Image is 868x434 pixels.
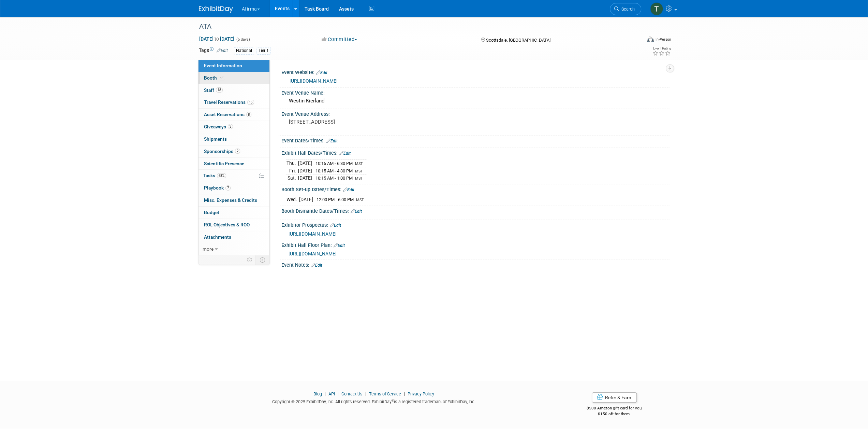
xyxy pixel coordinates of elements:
[204,87,223,93] span: Staff
[289,251,337,256] a: [URL][DOMAIN_NAME]
[290,78,338,84] a: [URL][DOMAIN_NAME]
[198,84,269,96] a: Staff18
[298,167,312,174] td: [DATE]
[199,47,228,55] td: Tags
[281,67,670,76] div: Event Website:
[286,167,298,174] td: Fri.
[298,159,312,167] td: [DATE]
[198,243,269,255] a: more
[315,168,353,173] span: 10:15 AM - 4:30 PM
[315,176,353,181] span: 10:15 AM - 1:00 PM
[198,121,269,133] a: Giveaways3
[198,158,269,170] a: Scientific Presence
[286,196,299,203] td: Wed.
[336,391,340,396] span: |
[256,47,271,54] div: Tier 1
[281,206,670,215] div: Booth Dismantle Dates/Times:
[281,109,670,117] div: Event Venue Address:
[281,148,670,157] div: Exhibit Hall Dates/Times:
[199,36,235,42] span: [DATE] [DATE]
[214,36,220,42] span: to
[235,149,240,154] span: 2
[198,170,269,182] a: Tasks68%
[217,48,228,53] a: Edit
[647,37,654,42] img: Format-Inperson.png
[339,151,351,156] a: Edit
[198,231,269,243] a: Attachments
[559,411,670,417] div: $150 off for them.
[217,173,226,178] span: 68%
[355,162,363,166] span: MST
[220,76,223,80] i: Booth reservation complete
[281,220,670,229] div: Exhibitor Prospectus:
[204,185,231,191] span: Playbook
[326,139,338,143] a: Edit
[204,99,254,105] span: Travel Reservations
[313,391,322,396] a: Blog
[330,223,341,228] a: Edit
[364,391,368,396] span: |
[281,88,670,96] div: Event Venue Name:
[204,75,225,81] span: Booth
[323,391,327,396] span: |
[289,119,436,125] pre: [STREET_ADDRESS]
[316,70,327,75] a: Edit
[204,112,251,117] span: Asset Reservations
[601,36,671,46] div: Event Format
[204,124,233,129] span: Giveaways
[198,60,269,72] a: Event Information
[592,392,637,403] a: Refer & Earn
[204,136,227,142] span: Shipments
[197,20,631,33] div: ATA
[486,38,550,43] span: Scottsdale, [GEOGRAPHIC_DATA]
[289,231,337,237] a: [URL][DOMAIN_NAME]
[198,109,269,121] a: Asset Reservations8
[198,145,269,157] a: Sponsorships2
[199,397,549,405] div: Copyright © 2025 ExhibitDay, Inc. All rights reserved. ExhibitDay is a registered trademark of Ex...
[198,182,269,194] a: Playbook7
[198,194,269,206] a: Misc. Expenses & Credits
[369,391,401,396] a: Terms of Service
[317,197,354,202] span: 12:00 PM - 6:00 PM
[408,391,434,396] a: Privacy Policy
[204,222,250,227] span: ROI, Objectives & ROO
[328,391,335,396] a: API
[341,391,363,396] a: Contact Us
[204,210,219,215] span: Budget
[236,37,250,42] span: (5 days)
[334,243,345,248] a: Edit
[204,197,257,203] span: Misc. Expenses & Credits
[650,2,663,15] img: Taylor Sebesta
[281,240,670,249] div: Exhibit Hall Floor Plan:
[204,161,244,166] span: Scientific Presence
[234,47,254,54] div: National
[559,401,670,417] div: $500 Amazon gift card for you,
[198,219,269,231] a: ROI, Objectives & ROO
[203,173,226,178] span: Tasks
[610,3,641,15] a: Search
[286,159,298,167] td: Thu.
[204,149,240,154] span: Sponsorships
[255,255,269,264] td: Toggle Event Tabs
[355,176,363,181] span: MST
[281,184,670,193] div: Booth Set-up Dates/Times:
[652,47,671,50] div: Event Rating
[286,174,298,182] td: Sat.
[247,100,254,105] span: 15
[655,37,671,42] div: In-Person
[204,63,242,68] span: Event Information
[286,96,664,106] div: Westin Kierland
[281,136,670,144] div: Event Dates/Times:
[244,255,256,264] td: Personalize Event Tab Strip
[299,196,313,203] td: [DATE]
[199,6,233,13] img: ExhibitDay
[298,174,312,182] td: [DATE]
[216,87,223,93] span: 18
[356,198,364,202] span: MST
[343,187,354,192] a: Edit
[198,133,269,145] a: Shipments
[355,169,363,173] span: MST
[228,124,233,129] span: 3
